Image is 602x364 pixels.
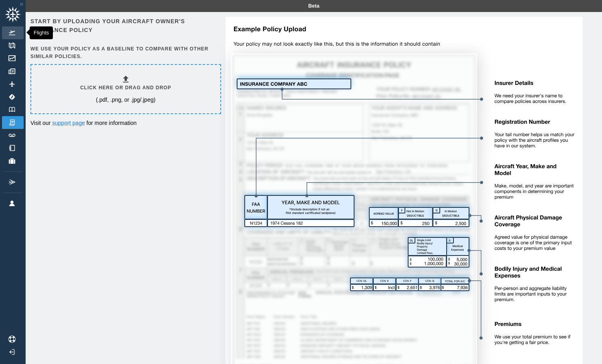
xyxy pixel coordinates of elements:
a: support page [52,120,85,126]
p: Visit our for more information [30,119,219,127]
h6: Click here or drag and drop [80,84,171,92]
h6: Start by uploading your aircraft owner's insurance policy [30,17,219,35]
h6: We use your policy as a baseline to compare with other similar policies. [30,45,219,60]
p: (.pdf, .png, or .jpg/.jpeg) [96,96,155,104]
